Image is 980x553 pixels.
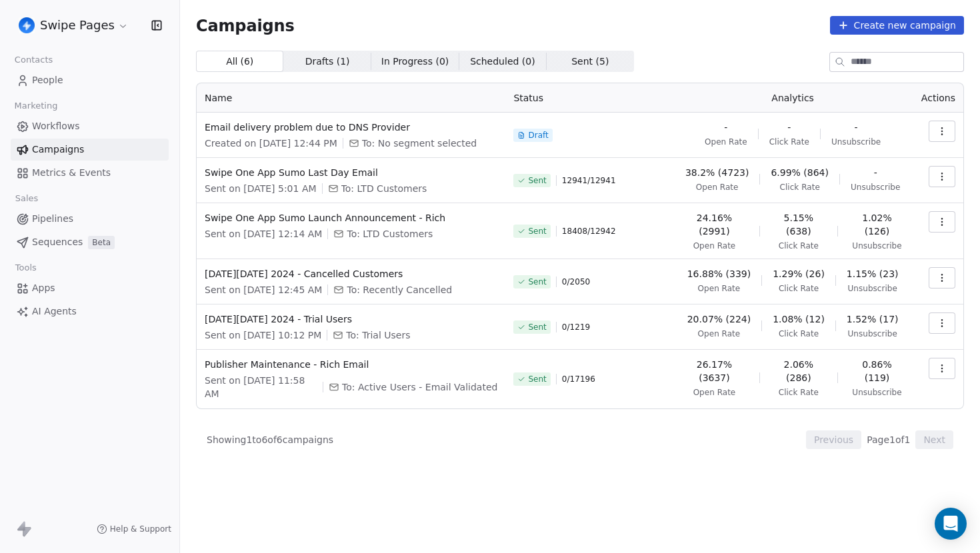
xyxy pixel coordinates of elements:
span: To: Trial Users [346,328,410,342]
span: Sequences [32,235,83,249]
button: Swipe Pages [16,14,131,37]
th: Status [505,83,672,113]
span: Sent ( 5 ) [571,55,609,69]
span: Help & Support [110,524,171,534]
span: 26.17% (3637) [680,358,748,384]
span: - [787,121,791,134]
span: Unsubscribe [831,137,881,147]
span: Scheduled ( 0 ) [470,55,535,69]
span: To: LTD Customers [347,227,433,241]
span: Publisher Maintenance - Rich Email [205,358,497,371]
span: Email delivery problem due to DNS Provider [205,121,497,134]
span: Swipe One App Sumo Last Day Email [205,166,497,179]
span: People [32,73,63,87]
a: Apps [11,277,169,299]
span: - [874,166,877,179]
span: Unsubscribe [852,241,901,251]
span: 38.2% (4723) [685,166,749,179]
span: Contacts [9,50,59,70]
span: Beta [88,236,115,249]
span: Sent [528,276,546,287]
span: [DATE][DATE] 2024 - Cancelled Customers [205,267,497,280]
span: 0 / 17196 [562,374,595,384]
span: In Progress ( 0 ) [381,55,449,69]
span: Draft [528,130,548,141]
span: Sent on [DATE] 5:01 AM [205,182,317,195]
span: Sent [528,374,546,384]
span: Apps [32,281,55,295]
span: To: No segment selected [362,137,477,150]
span: Sent [528,226,546,237]
span: To: LTD Customers [341,182,427,195]
span: Showing 1 to 6 of 6 campaigns [207,433,333,446]
span: Campaigns [32,143,84,157]
span: Sales [9,189,44,209]
span: Created on [DATE] 12:44 PM [205,137,337,150]
span: To: Recently Cancelled [347,283,452,296]
span: Unsubscribe [852,387,901,398]
span: Marketing [9,96,63,116]
span: Swipe One App Sumo Launch Announcement - Rich [205,211,497,225]
span: To: Active Users - Email Validated [342,380,497,394]
span: 0 / 1219 [562,322,590,332]
span: - [724,121,727,134]
span: Click Rate [779,387,819,398]
th: Name [197,83,505,113]
span: Pipelines [32,212,73,226]
span: Workflows [32,119,80,133]
span: Sent [528,322,546,332]
a: Campaigns [11,139,169,161]
a: SequencesBeta [11,231,169,253]
button: Next [915,430,953,449]
span: 16.88% (339) [687,267,751,280]
span: Click Rate [779,328,819,339]
th: Actions [913,83,963,113]
span: Open Rate [698,328,741,339]
span: 0.86% (119) [849,358,905,384]
span: 1.52% (17) [847,312,899,326]
span: 18408 / 12942 [562,226,616,237]
span: Swipe Pages [40,17,115,34]
a: Workflows [11,115,169,137]
span: Unsubscribe [848,283,897,294]
span: Open Rate [696,182,739,193]
span: Campaigns [196,16,295,35]
span: 1.02% (126) [849,211,905,238]
span: [DATE][DATE] 2024 - Trial Users [205,312,497,326]
span: 24.16% (2991) [680,211,748,238]
button: Previous [806,430,861,449]
span: Drafts ( 1 ) [305,55,350,69]
span: Sent on [DATE] 12:45 AM [205,283,322,296]
span: Click Rate [769,137,809,147]
span: Metrics & Events [32,166,111,180]
span: 2.06% (286) [771,358,827,384]
div: Open Intercom Messenger [935,508,967,540]
span: 0 / 2050 [562,276,590,287]
button: Create new campaign [830,16,964,35]
span: Open Rate [693,241,736,251]
span: - [855,121,858,134]
img: user_01J93QE9VH11XXZQZDP4TWZEES.jpg [19,17,35,33]
span: 5.15% (638) [771,211,827,238]
span: Click Rate [780,182,820,193]
span: Page 1 of 1 [867,433,910,446]
span: Click Rate [779,283,819,294]
span: 6.99% (864) [771,166,829,179]
span: 1.29% (26) [773,267,825,280]
span: Tools [9,258,42,278]
span: Open Rate [698,283,741,294]
a: AI Agents [11,300,169,322]
span: 1.15% (23) [847,267,899,280]
span: Click Rate [779,241,819,251]
span: Unsubscribe [851,182,900,193]
span: Open Rate [705,137,747,147]
span: 12941 / 12941 [562,175,616,186]
span: Sent [528,175,546,186]
span: Open Rate [693,387,736,398]
a: Help & Support [97,524,171,534]
span: AI Agents [32,304,77,318]
span: Sent on [DATE] 10:12 PM [205,328,321,342]
a: Metrics & Events [11,162,169,184]
span: 1.08% (12) [773,312,825,326]
a: Pipelines [11,208,169,230]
